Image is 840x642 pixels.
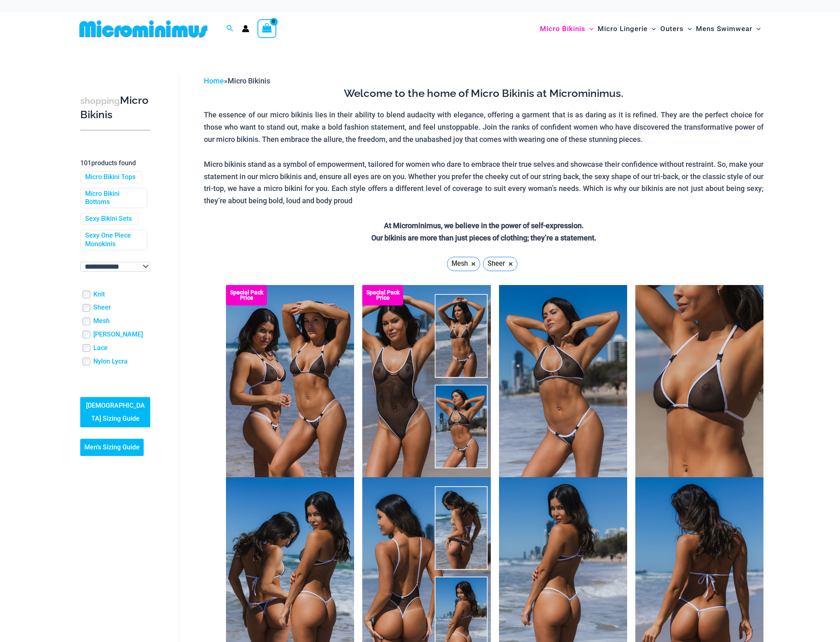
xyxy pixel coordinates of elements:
a: OutersMenu ToggleMenu Toggle [658,16,694,41]
img: Tradewinds Ink and Ivory 384 Halter 453 Micro 02 [499,285,627,477]
a: Micro Bikini Bottoms [85,190,141,207]
select: wpc-taxonomy-pa_color-745982 [80,262,150,272]
a: Sexy One Piece Monokinis [85,231,141,249]
a: [DEMOGRAPHIC_DATA] Sizing Guide [80,397,150,427]
h3: Welcome to the home of Micro Bikinis at Microminimus. [204,87,763,101]
a: Micro LingerieMenu ToggleMenu Toggle [596,16,658,41]
a: Micro Bikini Tops [85,173,135,182]
a: Lace [93,344,108,352]
span: shopping [80,96,120,106]
h3: Micro Bikinis [80,94,150,122]
a: Home [204,76,224,85]
a: Micro BikinisMenu ToggleMenu Toggle [538,16,596,41]
img: Tradewinds Ink and Ivory 317 Tri Top 01 [635,285,763,477]
strong: Our bikinis are more than just pieces of clothing; they’re a statement. [371,233,596,242]
span: Micro Bikinis [540,18,585,39]
a: Search icon link [226,24,234,34]
span: Mens Swimwear [696,18,752,39]
span: Menu Toggle [585,18,594,39]
a: [PERSON_NAME] [93,330,143,339]
b: Special Pack Price [226,290,267,301]
img: Collection Pack [362,285,490,477]
p: products found [80,157,150,170]
span: × [471,260,476,267]
span: Sheer [488,258,505,270]
span: Menu Toggle [684,18,692,39]
a: Knit [93,290,105,299]
a: Nylon Lycra [93,357,128,366]
a: Mesh × [447,257,480,271]
a: Mesh [93,317,110,325]
img: MM SHOP LOGO FLAT [76,20,211,38]
a: Account icon link [242,25,249,32]
nav: Site Navigation [537,15,764,43]
span: Micro Lingerie [598,18,648,39]
span: Micro Bikinis [228,76,270,85]
a: Sheer × [483,257,517,271]
a: Mens SwimwearMenu ToggleMenu Toggle [694,16,763,41]
p: The essence of our micro bikinis lies in their ability to blend audacity with elegance, offering ... [204,109,763,145]
img: Top Bum Pack [226,285,354,477]
span: » [204,76,270,85]
strong: At Microminimus, we believe in the power of self-expression. [384,221,584,230]
span: Menu Toggle [752,18,761,39]
p: Micro bikinis stand as a symbol of empowerment, tailored for women who dare to embrace their true... [204,158,763,207]
a: Sexy Bikini Sets [85,215,132,223]
a: View Shopping Cart, empty [257,19,276,38]
b: Special Pack Price [362,290,403,301]
a: Sheer [93,303,111,312]
span: Menu Toggle [648,18,656,39]
span: 101 [80,159,91,167]
span: × [508,260,513,267]
span: Outers [660,18,684,39]
span: Mesh [452,258,468,270]
a: Men’s Sizing Guide [80,439,144,456]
